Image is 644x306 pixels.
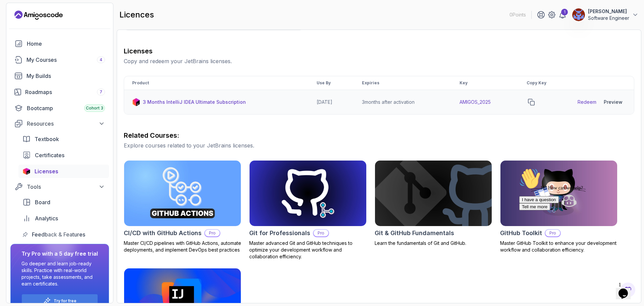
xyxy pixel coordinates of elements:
img: user profile image [572,8,585,21]
a: analytics [18,212,109,225]
span: Certificates [35,151,64,159]
h2: GitHub Toolkit [500,228,542,238]
img: :wave: [3,3,24,24]
span: 7 [100,89,102,95]
h3: Licenses [124,46,634,56]
p: [PERSON_NAME] [588,8,629,15]
a: courses [10,53,109,67]
a: feedback [18,228,109,241]
p: Master advanced Git and GitHub techniques to optimize your development workflow and collaboration... [249,240,367,260]
a: 1 [558,11,567,19]
div: 👋Hi! How can we help?I have a questionTell me more [3,3,123,45]
span: Textbook [35,135,59,143]
span: 4 [100,57,102,62]
a: home [10,37,109,50]
iframe: chat widget [616,279,637,299]
div: Preview [604,99,623,105]
img: Git & GitHub Fundamentals card [375,161,492,226]
p: Learn the fundamentals of Git and GitHub. [375,240,492,247]
iframe: chat widget [517,165,637,276]
img: GitHub Toolkit card [500,161,617,226]
span: Hi! How can we help? [3,20,66,25]
a: roadmaps [10,85,109,99]
span: Feedback & Features [32,230,85,238]
h2: licences [119,9,154,20]
img: Git for Professionals card [250,161,366,226]
p: Master GitHub Toolkit to enhance your development workflow and collaboration efficiency. [500,240,618,253]
a: textbook [18,132,109,146]
div: My Builds [26,72,105,80]
div: Roadmaps [25,88,105,96]
p: 3 Months IntelliJ IDEA Ultimate Subscription [143,99,246,105]
a: licenses [18,165,109,178]
span: Licenses [35,167,58,175]
th: Expiries [354,76,451,90]
a: board [18,195,109,209]
th: Key [451,76,519,90]
th: Copy Key [519,76,570,90]
p: Explore courses related to your JetBrains licenses. [124,141,634,149]
a: Landing page [14,10,63,20]
td: 3 months after activation [354,90,451,115]
div: 1 [561,9,568,15]
div: Resources [27,120,105,128]
button: Tell me more [3,38,34,45]
button: Tools [10,181,109,193]
td: [DATE] [309,90,354,115]
img: jetbrains icon [132,98,140,106]
button: Preview [600,95,626,109]
button: copy-button [527,97,536,107]
a: Redeem [578,99,596,105]
a: builds [10,69,109,83]
a: Git for Professionals cardGit for ProfessionalsProMaster advanced Git and GitHub techniques to op... [249,160,367,260]
span: Board [35,198,50,206]
p: Go deeper and learn job-ready skills. Practice with real-world projects, take assessments, and ea... [21,260,98,287]
p: Copy and redeem your JetBrains licenses. [124,57,634,65]
th: Use By [309,76,354,90]
div: Home [27,40,105,48]
td: AMIGOS_2025 [451,90,519,115]
h2: Git & GitHub Fundamentals [375,228,454,238]
a: Git & GitHub Fundamentals cardGit & GitHub FundamentalsLearn the fundamentals of Git and GitHub. [375,160,492,247]
button: I have a question [3,31,42,38]
p: Pro [205,230,220,236]
button: user profile image[PERSON_NAME]Software Engineer [572,8,639,21]
a: bootcamp [10,101,109,115]
a: Try for free [54,298,76,304]
span: Analytics [35,214,58,222]
a: CI/CD with GitHub Actions cardCI/CD with GitHub ActionsProMaster CI/CD pipelines with GitHub Acti... [124,160,241,253]
div: My Courses [26,56,105,64]
div: Tools [27,183,105,191]
p: Master CI/CD pipelines with GitHub Actions, automate deployments, and implement DevOps best pract... [124,240,241,253]
div: Bootcamp [27,104,105,112]
p: 0 Points [509,11,526,18]
h2: Git for Professionals [249,228,310,238]
img: jetbrains icon [22,168,31,175]
span: Cohort 3 [86,105,103,111]
a: certificates [18,148,109,162]
p: Pro [314,230,328,236]
h3: Related Courses: [124,131,634,140]
th: Product [124,76,309,90]
a: GitHub Toolkit cardGitHub ToolkitProMaster GitHub Toolkit to enhance your development workflow an... [500,160,618,253]
img: CI/CD with GitHub Actions card [124,161,241,226]
p: Software Engineer [588,15,629,21]
button: Resources [10,118,109,130]
h2: CI/CD with GitHub Actions [124,228,202,238]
